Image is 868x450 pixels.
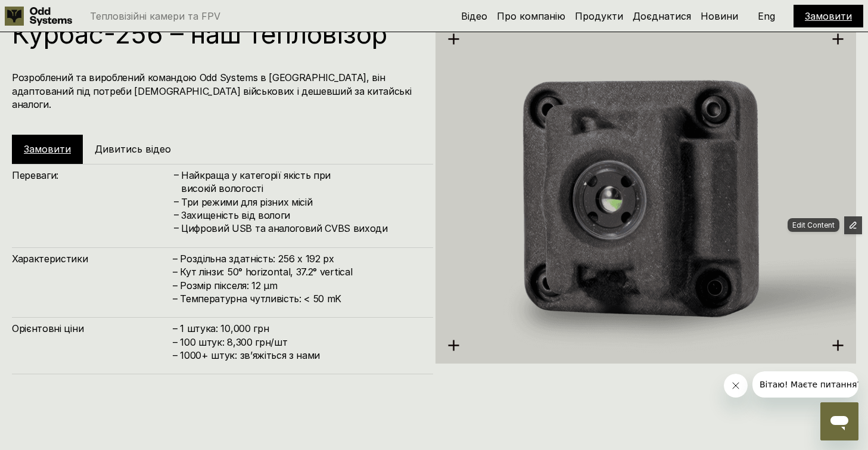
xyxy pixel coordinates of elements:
span: Вітаю! Маєте питання? [7,8,109,18]
h4: Три режими для різних місій [181,195,421,209]
iframe: Кнопка для запуску вікна повідомлень [820,402,858,440]
h4: – Роздільна здатність: 256 x 192 px – Кут лінзи: 50° horizontal, 37.2° vertical – Розмір пікселя:... [173,252,421,306]
p: Eng [758,11,775,21]
a: Продукти [575,10,623,22]
a: Про компанію [497,10,565,22]
a: Замовити [805,10,852,22]
h4: Найкраща у категорії якість при високій вологості [181,169,421,195]
a: Новини [701,10,738,22]
h4: Переваги: [12,169,173,182]
iframe: Закрити повідомлення [724,374,748,398]
h4: Цифровий USB та аналоговий CVBS виходи [181,222,421,235]
span: Edit Framer Content [788,218,839,232]
button: Edit Framer Content [844,216,862,234]
a: Відео [461,10,487,22]
span: – ⁠1000+ штук: звʼяжіться з нами [173,349,320,361]
h1: Курбас-256 – наш тепловізор [12,21,421,47]
p: Тепловізійні камери та FPV [90,11,220,21]
a: Доєднатися [633,10,691,22]
h4: – [174,168,179,181]
iframe: Повідомлення від компанії [752,371,858,398]
h4: Розроблений та вироблений командою Odd Systems в [GEOGRAPHIC_DATA], він адаптований під потреби [... [12,71,421,111]
h4: Орієнтовні ціни [12,322,173,335]
h4: – [174,194,179,207]
h4: Характеристики [12,252,173,265]
h4: – [174,208,179,221]
h4: – 1 штука: 10,000 грн – 100 штук: 8,300 грн/шт [173,322,421,362]
h4: – [174,221,179,234]
a: Замовити [24,143,71,155]
h4: Захищеність від вологи [181,209,421,222]
h5: Дивитись відео [95,142,171,156]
